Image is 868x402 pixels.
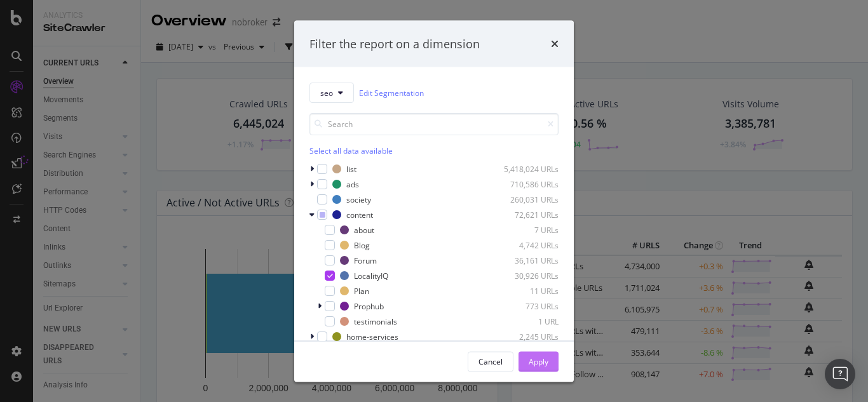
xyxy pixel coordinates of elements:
div: testimonials [354,316,397,326]
div: home-services [346,331,398,342]
div: LocalityIQ [354,270,388,281]
div: 72,621 URLs [496,209,559,220]
button: Cancel [468,351,513,372]
button: Apply [519,351,559,372]
div: 4,742 URLs [496,239,559,250]
button: seo [309,83,354,103]
div: Apply [529,356,548,366]
div: 7 URLs [496,224,559,235]
div: society [346,194,371,204]
a: Edit Segmentation [359,86,424,99]
div: 260,031 URLs [496,194,559,204]
div: content [346,209,373,220]
div: Plan [354,285,369,296]
div: 30,926 URLs [496,270,559,281]
div: Open Intercom Messenger [825,359,855,389]
div: 2,245 URLs [496,331,559,342]
div: about [354,224,374,235]
div: modal [294,20,574,382]
div: Cancel [478,356,503,366]
div: 11 URLs [496,285,559,296]
div: Blog [354,239,370,250]
div: list [346,163,356,174]
input: Search [309,113,559,135]
div: 710,586 URLs [496,178,559,189]
div: 5,418,024 URLs [496,163,559,174]
div: 36,161 URLs [496,255,559,265]
div: Filter the report on a dimension [309,36,480,52]
div: 773 URLs [496,300,559,311]
div: times [551,36,559,52]
div: Prophub [354,300,384,311]
div: ads [346,178,359,189]
div: Forum [354,255,377,265]
div: 1 URL [496,316,559,326]
div: Select all data available [309,145,559,156]
span: seo [320,87,333,98]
